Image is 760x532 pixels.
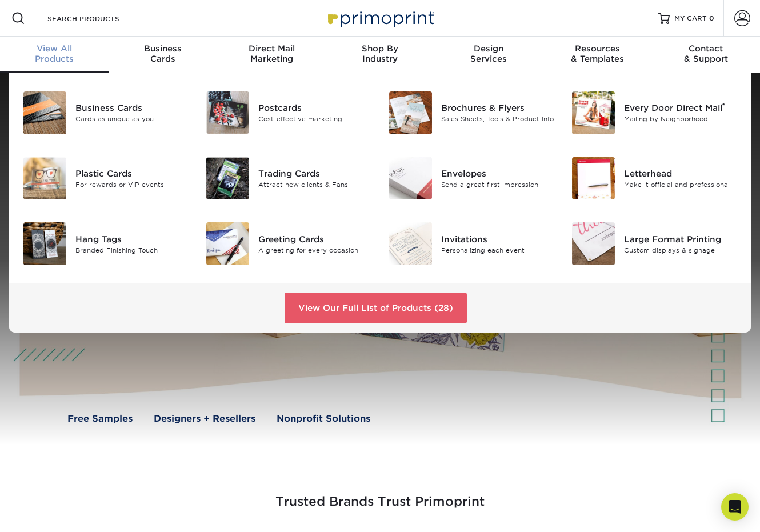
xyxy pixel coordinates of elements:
div: Custom displays & signage [624,245,737,255]
a: Every Door Direct Mail Every Door Direct Mail® Mailing by Neighborhood [571,87,737,139]
span: Direct Mail [217,43,326,54]
div: Send a great first impression [441,180,554,190]
div: & Templates [543,43,651,64]
a: Greeting Cards Greeting Cards A greeting for every occasion [206,218,371,270]
img: Greeting Cards [206,222,249,265]
div: Branded Finishing Touch [75,245,189,255]
div: Sales Sheets, Tools & Product Info [441,114,554,124]
a: Plastic Cards Plastic Cards For rewards or VIP events [23,153,189,205]
img: Invitations [389,222,432,265]
div: Marketing [217,43,326,64]
a: Direct MailMarketing [217,37,326,73]
img: Hang Tags [23,222,66,265]
div: Brochures & Flyers [441,102,554,114]
div: Attract new clients & Fans [258,180,371,190]
img: Primoprint [323,6,437,30]
a: Shop ByIndustry [326,37,434,73]
div: Postcards [258,101,371,114]
span: 0 [709,14,714,22]
a: DesignServices [434,37,543,73]
img: Large Format Printing [572,222,615,265]
div: Plastic Cards [75,167,189,180]
span: Design [434,43,543,54]
div: Mailing by Neighborhood [624,114,737,124]
div: A greeting for every occasion [258,245,371,255]
div: Large Format Printing [624,233,737,245]
img: Trading Cards [206,157,249,200]
h3: Trusted Brands Trust Primoprint [46,467,714,523]
a: View Our Full List of Products (28) [285,293,467,323]
input: SEARCH PRODUCTS..... [46,11,158,25]
a: Large Format Printing Large Format Printing Custom displays & signage [571,218,737,270]
span: Resources [543,43,651,54]
div: Every Door Direct Mail [624,102,737,114]
a: Brochures & Flyers Brochures & Flyers Sales Sheets, Tools & Product Info [389,87,554,139]
a: Contact& Support [651,37,760,73]
div: Services [434,43,543,64]
span: MY CART [674,14,707,23]
div: Letterhead [624,167,737,180]
div: Trading Cards [258,167,371,180]
span: Business [109,43,217,54]
a: Postcards Postcards Cost-effective marketing [206,87,371,138]
div: Open Intercom Messenger [721,493,749,521]
span: Contact [651,43,760,54]
div: Greeting Cards [258,233,371,245]
img: Plastic Cards [23,157,66,200]
a: BusinessCards [109,37,217,73]
img: Letterhead [572,157,615,200]
a: Invitations Invitations Personalizing each event [389,218,554,270]
img: Brochures & Flyers [389,91,432,134]
div: & Support [651,43,760,64]
a: Envelopes Envelopes Send a great first impression [389,153,554,205]
img: Every Door Direct Mail [572,91,615,134]
div: Envelopes [441,167,554,180]
div: Industry [326,43,434,64]
sup: ® [722,101,725,109]
div: Hang Tags [75,233,189,245]
div: Business Cards [75,102,189,114]
div: Invitations [441,233,554,245]
div: Cost-effective marketing [258,114,371,124]
div: For rewards or VIP events [75,180,189,190]
div: Personalizing each event [441,245,554,255]
img: Business Cards [23,91,66,134]
div: Cards as unique as you [75,114,189,124]
a: Letterhead Letterhead Make it official and professional [571,153,737,205]
a: Resources& Templates [543,37,651,73]
div: Cards [109,43,217,64]
div: Make it official and professional [624,180,737,190]
a: Hang Tags Hang Tags Branded Finishing Touch [23,218,189,270]
img: Postcards [206,91,249,134]
a: Business Cards Business Cards Cards as unique as you [23,87,189,139]
img: Envelopes [389,157,432,200]
span: Shop By [326,43,434,54]
a: Trading Cards Trading Cards Attract new clients & Fans [206,153,371,205]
